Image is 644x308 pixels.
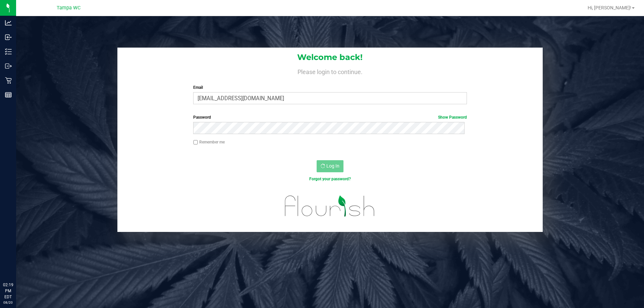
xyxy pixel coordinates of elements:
[5,91,12,98] inline-svg: Reports
[317,160,343,172] button: Log In
[3,282,13,300] p: 02:19 PM EDT
[193,140,198,145] input: Remember me
[277,189,383,223] img: flourish_logo.svg
[193,115,211,120] span: Password
[309,177,351,181] a: Forgot your password?
[193,139,225,145] label: Remember me
[193,84,467,90] label: Email
[117,67,543,75] h4: Please login to continue.
[57,5,80,11] span: Tampa WC
[117,53,543,62] h1: Welcome back!
[3,300,13,305] p: 08/20
[438,115,467,120] a: Show Password
[5,63,12,69] inline-svg: Outbound
[326,163,339,169] span: Log In
[5,19,12,26] inline-svg: Analytics
[5,34,12,41] inline-svg: Inbound
[588,5,631,10] span: Hi, [PERSON_NAME]!
[5,48,12,55] inline-svg: Inventory
[5,77,12,84] inline-svg: Retail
